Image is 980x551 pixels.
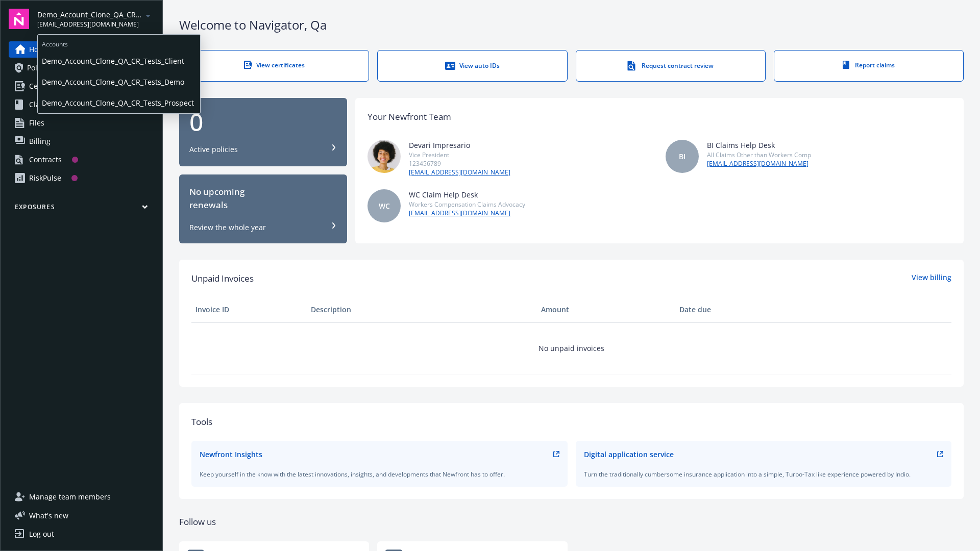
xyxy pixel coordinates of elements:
[29,152,62,168] div: Contracts
[9,510,85,521] button: What's new
[189,222,266,233] div: Review the whole year
[200,449,262,460] div: Newfront Insights
[409,151,510,159] div: Vice President
[584,449,674,460] div: Digital application service
[29,115,44,131] span: Files
[200,470,559,479] div: Keep yourself in the know with the latest innovations, insights, and developments that Newfront h...
[142,9,154,21] a: arrowDropDown
[179,98,347,167] button: 0Active policies
[9,115,154,131] a: Files
[377,50,567,82] a: View auto IDs
[29,133,51,149] span: Billing
[409,189,525,200] div: WC Claim Help Desk
[9,60,154,76] a: Policies
[9,170,154,186] a: RiskPulse
[9,489,154,505] a: Manage team members
[409,209,525,218] a: [EMAIL_ADDRESS][DOMAIN_NAME]
[29,96,52,113] span: Claims
[9,133,154,149] a: Billing
[37,9,154,29] button: Demo_Account_Clone_QA_CR_Tests_Prospect[EMAIL_ADDRESS][DOMAIN_NAME]arrowDropDown
[9,152,154,168] a: Contracts
[42,92,196,113] span: Demo_Account_Clone_QA_CR_Tests_Prospect
[795,61,943,69] div: Report claims
[9,78,154,94] a: Certificates
[29,78,67,94] span: Certificates
[42,51,196,71] span: Demo_Account_Clone_QA_CR_Tests_Client
[37,9,142,20] span: Demo_Account_Clone_QA_CR_Tests_Prospect
[179,50,369,82] a: View certificates
[179,16,964,34] div: Welcome to Navigator , Qa
[576,50,766,82] a: Request contract review
[38,35,200,51] span: Accounts
[9,41,154,58] a: Home
[42,71,196,92] span: Demo_Account_Clone_QA_CR_Tests_Demo
[191,272,254,285] span: Unpaid Invoices
[679,151,685,162] span: BI
[537,297,675,322] th: Amount
[29,489,111,505] span: Manage team members
[774,50,964,82] a: Report claims
[191,322,951,374] td: No unpaid invoices
[379,201,390,211] span: WC
[9,203,154,215] button: Exposures
[9,9,29,29] img: navigator-logo.svg
[29,170,61,186] div: RiskPulse
[189,185,337,212] div: No upcoming renewals
[189,144,238,155] div: Active policies
[27,60,53,76] span: Policies
[189,110,337,134] div: 0
[191,415,951,429] div: Tools
[409,200,525,209] div: Workers Compensation Claims Advocacy
[707,140,811,151] div: BI Claims Help Desk
[37,20,142,29] span: [EMAIL_ADDRESS][DOMAIN_NAME]
[584,470,944,479] div: Turn the traditionally cumbersome insurance application into a simple, Turbo-Tax like experience ...
[9,96,154,113] a: Claims
[409,159,510,168] div: 123456789
[179,515,964,529] div: Follow us
[179,174,347,243] button: No upcomingrenewalsReview the whole year
[29,526,54,542] div: Log out
[409,168,510,177] a: [EMAIL_ADDRESS][DOMAIN_NAME]
[675,297,791,322] th: Date due
[597,61,745,71] div: Request contract review
[367,110,451,123] div: Your Newfront Team
[29,41,49,58] span: Home
[707,151,811,159] div: All Claims Other than Workers Comp
[29,510,68,521] span: What ' s new
[367,140,401,173] img: photo
[912,272,951,285] a: View billing
[409,140,510,151] div: Devari Impresario
[200,61,348,69] div: View certificates
[191,297,307,322] th: Invoice ID
[707,159,811,168] a: [EMAIL_ADDRESS][DOMAIN_NAME]
[307,297,537,322] th: Description
[398,61,546,71] div: View auto IDs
